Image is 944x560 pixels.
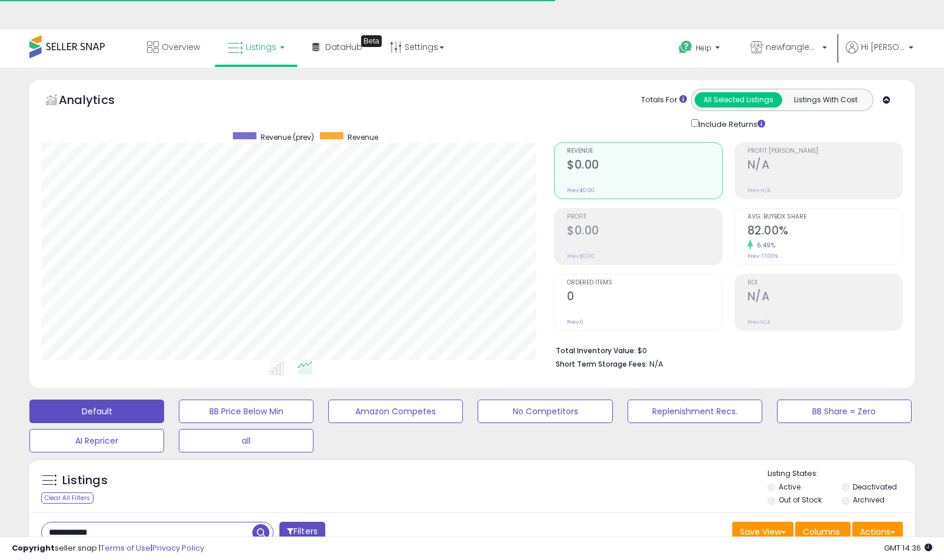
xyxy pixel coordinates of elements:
[779,482,800,492] label: Active
[803,526,840,538] span: Columns
[361,35,382,47] div: Tooltip anchor
[742,29,836,68] a: newfangled networks
[777,400,912,423] button: BB Share = Zero
[567,280,722,286] span: Ordered Items
[884,542,932,554] span: 2025-09-8 14:36 GMT
[179,429,313,452] button: all
[669,31,732,68] a: Help
[179,400,313,423] button: BB Price Below Min
[556,343,894,357] li: $0
[768,468,915,479] p: Listing States:
[567,290,722,306] h2: 0
[766,41,819,53] span: newfangled networks
[846,41,913,68] a: Hi [PERSON_NAME]
[556,359,648,369] b: Short Term Storage Fees:
[41,492,94,504] div: Clear All Filters
[261,132,314,142] span: Revenue (prev)
[782,92,869,108] button: Listings With Cost
[567,253,595,260] small: Prev: $0.00
[748,280,902,286] span: ROI
[219,29,293,65] a: Listings
[748,253,778,260] small: Prev: 77.00%
[852,522,903,542] button: Actions
[753,241,776,250] small: 6.49%
[748,148,902,155] span: Profit [PERSON_NAME]
[779,495,822,505] label: Out of Stock
[138,29,209,65] a: Overview
[303,29,371,65] a: DataHub
[162,41,200,53] span: Overview
[328,400,463,423] button: Amazon Competes
[748,224,902,240] h2: 82.00%
[748,187,770,194] small: Prev: N/A
[12,543,204,554] div: seller snap | |
[29,400,164,423] button: Default
[628,400,762,423] button: Replenishment Recs.
[853,495,885,505] label: Archived
[325,41,362,53] span: DataHub
[696,43,712,53] span: Help
[567,187,595,194] small: Prev: $0.00
[748,214,902,220] span: Avg. Buybox Share
[795,522,850,542] button: Columns
[748,290,902,306] h2: N/A
[678,40,693,55] i: Get Help
[348,132,378,142] span: Revenue
[478,400,612,423] button: No Competitors
[556,346,636,356] b: Total Inventory Value:
[29,429,164,452] button: AI Repricer
[732,522,793,542] button: Save View
[567,158,722,174] h2: $0.00
[152,542,204,554] a: Privacy Policy
[853,482,897,492] label: Deactivated
[861,41,905,53] span: Hi [PERSON_NAME]
[695,92,782,108] button: All Selected Listings
[567,318,583,326] small: Prev: 0
[567,148,722,155] span: Revenue
[59,92,138,111] h5: Analytics
[246,41,276,53] span: Listings
[381,29,453,65] a: Settings
[649,358,663,370] span: N/A
[12,542,55,554] strong: Copyright
[641,95,687,106] div: Totals For
[748,158,902,174] h2: N/A
[279,522,325,542] button: Filters
[101,542,151,554] a: Terms of Use
[62,472,108,489] h5: Listings
[567,224,722,240] h2: $0.00
[567,214,722,220] span: Profit
[682,117,779,130] div: Include Returns
[748,318,770,326] small: Prev: N/A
